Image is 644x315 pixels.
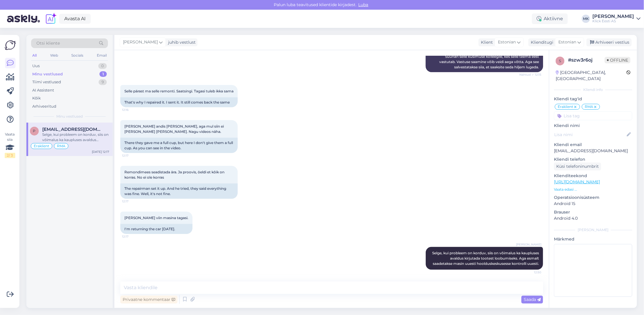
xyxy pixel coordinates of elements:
[532,13,568,24] div: Aktiivne
[32,95,41,101] div: Kõik
[554,162,601,170] div: Küsi telefoninumbrit
[120,296,178,304] div: Privaatne kommentaar
[498,39,516,45] span: Estonian
[32,79,61,85] div: Tiimi vestlused
[122,153,144,158] span: 12:17
[31,52,38,59] div: All
[519,270,541,275] span: 12:50
[519,72,541,77] span: Nähtud ✓ 12:15
[59,14,91,24] a: Avasta AI
[120,184,238,199] div: The repairman set it up. And he tried, they said everything was fine. Well, it's not fine.
[32,104,56,109] div: Arhiveeritud
[45,13,57,25] img: explore-ai
[554,209,632,215] p: Brauser
[96,52,108,59] div: Email
[33,129,36,133] span: P
[120,138,238,153] div: There they gave me a full cup, but here I don't give them a full cup. As you can see in the video.
[124,170,225,179] span: Remondimees seadistada ära. Ja proovis, öeldi et kõik on korras. No ei ole korras
[5,40,16,51] img: Askly Logo
[554,131,626,138] input: Lisa nimi
[554,96,632,102] p: Kliendi tag'id
[554,123,632,129] p: Kliendi nimi
[122,199,144,204] span: 12:17
[554,156,632,162] p: Kliendi telefon
[582,15,590,23] div: MK
[124,89,234,93] span: Selle pärast ma selle remonti. Saatsingi. Tagasi tuleb ikka sama
[592,14,634,19] div: [PERSON_NAME]
[42,127,103,132] span: Piretpalmi23@gmail.com
[554,179,600,184] a: [URL][DOMAIN_NAME]
[57,144,65,148] span: RMA
[5,132,15,158] div: Vaata siia
[479,39,493,45] div: Klient
[554,173,632,179] p: Klienditeekond
[5,153,15,158] div: 2 / 3
[554,201,632,207] p: Android 15
[124,216,188,220] span: [PERSON_NAME] viin masina tagasi.
[554,227,632,233] div: [PERSON_NAME]
[554,111,632,120] input: Lisa tag
[554,148,632,154] p: [EMAIL_ADDRESS][DOMAIN_NAME]
[70,52,84,59] div: Socials
[166,39,196,45] div: juhib vestlust
[558,105,573,109] span: Eraklient
[92,150,109,154] div: [DATE] 12:17
[124,124,225,134] span: [PERSON_NAME] andis [PERSON_NAME], aga mul siin ei [PERSON_NAME] [PERSON_NAME]. Nagu videos näha.
[432,251,540,266] span: Selge, kui probleem on korduv, siis on võimalus ka kaupluses avaldus kirjutada tootest loobumisek...
[554,215,632,221] p: Android 4.0
[528,39,553,45] div: Klienditugi
[524,297,541,302] span: Saada
[99,79,107,85] div: 9
[592,19,634,23] div: Klick Eesti AS
[98,63,107,69] div: 0
[559,59,561,63] span: s
[42,132,109,143] div: Selge, kui probleem on korduv, siis on võimalus ka kaupluses avaldus kirjutada tootest loobumisek...
[56,114,83,119] span: Minu vestlused
[554,194,632,201] p: Operatsioonisüsteem
[516,242,541,247] span: [PERSON_NAME]
[36,40,60,46] span: Otsi kliente
[120,97,238,107] div: That's why I repaired it. I sent it. It still comes back the same
[122,234,144,239] span: 12:17
[554,187,632,192] p: Vaata edasi ...
[568,57,605,64] div: # szw3r6oj
[32,87,54,93] div: AI Assistent
[99,71,107,77] div: 1
[49,52,59,59] div: Web
[554,236,632,242] p: Märkmed
[556,70,626,82] div: [GEOGRAPHIC_DATA], [GEOGRAPHIC_DATA]
[586,38,632,46] div: Arhiveeri vestlus
[122,108,144,112] span: 12:16
[32,63,40,69] div: Uus
[32,71,63,77] div: Minu vestlused
[585,105,593,109] span: RMA
[123,39,158,45] span: [PERSON_NAME]
[605,57,631,63] span: Offline
[558,39,576,45] span: Estonian
[357,2,370,7] span: Luba
[592,14,640,23] a: [PERSON_NAME]Klick Eesti AS
[34,144,49,148] span: Eraklient
[554,87,632,92] div: Kliendi info
[554,142,632,148] p: Kliendi email
[120,224,192,234] div: I'm returning the car [DATE].
[426,52,543,72] div: Suunan selle küsimuse kolleegile, kes selle teema eest vastutab. Vastuse saamine võib veidi aega ...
